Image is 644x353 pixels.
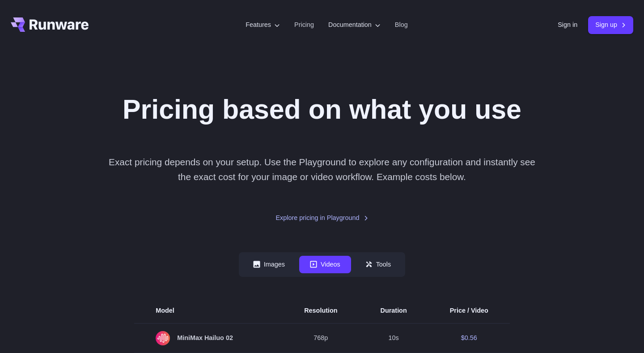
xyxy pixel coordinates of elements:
a: Sign in [558,20,577,30]
a: Blog [395,20,408,30]
label: Documentation [328,20,381,30]
label: Features [246,20,280,30]
th: Duration [359,298,428,323]
th: Resolution [283,298,359,323]
a: Go to / [11,17,89,32]
a: Explore pricing in Playground [275,213,368,223]
h1: Pricing based on what you use [123,93,521,126]
td: 10s [359,323,428,353]
button: Images [242,256,296,273]
th: Price / Video [428,298,510,323]
th: Model [134,298,283,323]
td: $0.56 [428,323,510,353]
p: Exact pricing depends on your setup. Use the Playground to explore any configuration and instantl... [104,155,540,185]
td: 768p [283,323,359,353]
button: Videos [299,256,351,273]
button: Tools [355,256,402,273]
span: MiniMax Hailuo 02 [156,331,261,345]
a: Pricing [294,20,314,30]
a: Sign up [588,16,633,34]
